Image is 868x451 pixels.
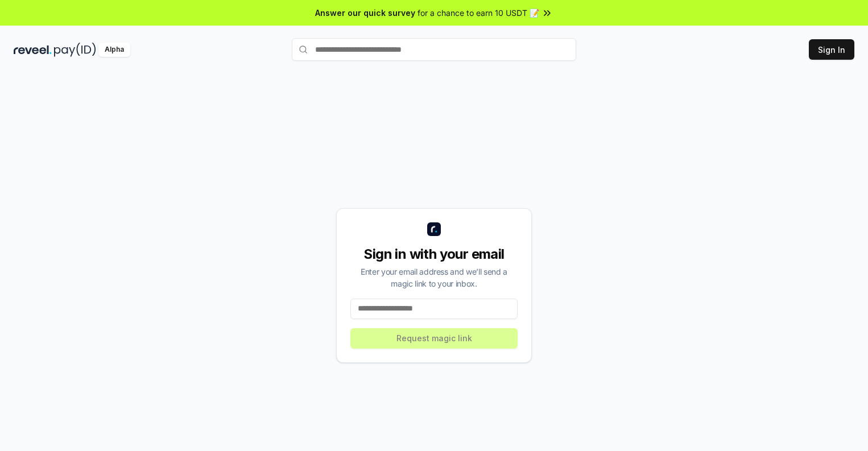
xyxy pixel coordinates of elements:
[418,7,539,19] span: for a chance to earn 10 USDT 📝
[14,43,52,57] img: reveel_dark
[427,222,441,236] img: logo_small
[350,266,518,289] div: Enter your email address and we’ll send a magic link to your inbox.
[809,39,854,60] button: Sign In
[350,245,518,263] div: Sign in with your email
[54,43,96,57] img: pay_id
[315,7,415,19] span: Answer our quick survey
[98,43,130,57] div: Alpha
